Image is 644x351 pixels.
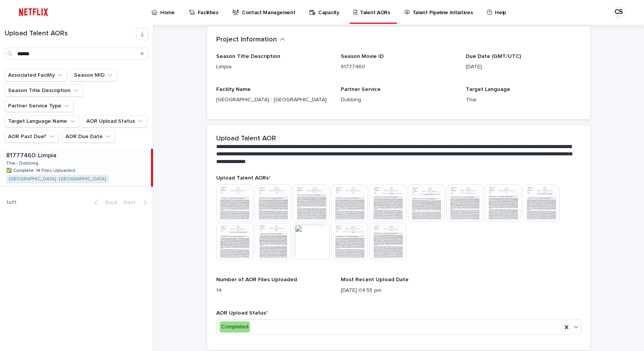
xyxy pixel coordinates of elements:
[6,159,40,166] p: Thai - Dubbing
[5,30,136,38] h1: Upload Talent AORs
[466,54,521,59] span: Due Date (GMT/UTC)
[62,130,115,143] button: AOR Due Date
[216,175,271,181] span: Upload Talent AORs
[123,200,140,205] span: Next
[15,5,52,20] img: ifQbXi3ZQGMSEF7WDB7W
[220,321,250,333] div: Completed
[5,69,67,81] button: Associated Facility
[5,130,59,143] button: AOR Past Due?
[71,69,117,81] button: Season MID
[83,115,148,127] button: AOR Upload Status
[341,287,456,295] p: [DATE] 04:55 pm
[216,36,285,44] button: Project Information
[216,135,276,143] h2: Upload Talent AOR
[466,96,581,104] p: Thai
[341,87,381,92] span: Partner Service
[9,176,106,182] a: [GEOGRAPHIC_DATA] - [GEOGRAPHIC_DATA]
[216,54,280,59] span: Season Title Description
[216,36,277,44] h2: Project Information
[466,87,510,92] span: Target Language
[341,54,384,59] span: Season Movie ID
[216,287,332,295] p: 14
[216,96,332,104] p: [GEOGRAPHIC_DATA] - [GEOGRAPHIC_DATA]
[216,310,268,316] span: AOR Upload Status
[341,63,456,71] p: 81777460
[5,48,148,60] input: Search
[101,200,117,205] span: Back
[216,277,297,282] span: Number of AOR Files Uploaded
[120,199,153,206] button: Next
[5,84,83,97] button: Season Title Description
[216,87,251,92] span: Facility Name
[341,277,409,282] span: Most Recent Upload Date
[466,63,581,71] p: [DATE]
[5,115,80,127] button: Target Language Name
[5,100,74,112] button: Partner Service Type
[613,6,625,18] div: CS
[6,166,77,173] p: ✅ Complete: 14 Files Uploaded
[6,150,58,159] p: 81777460: Limpia
[88,199,120,206] button: Back
[341,96,456,104] p: Dubbing
[216,63,332,71] p: Limpia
